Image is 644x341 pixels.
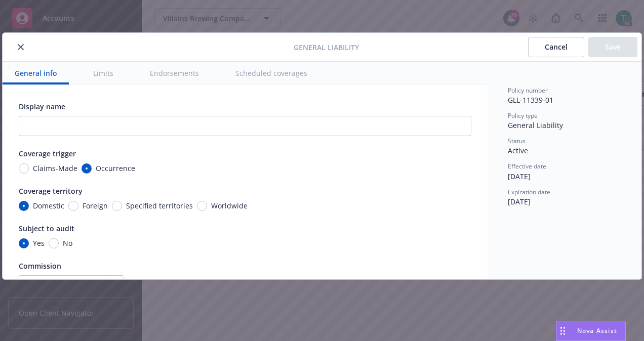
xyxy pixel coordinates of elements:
span: Nova Assist [577,326,617,335]
div: Drag to move [556,321,569,340]
span: Active [508,146,528,155]
span: GLL-11339-01 [508,95,553,105]
button: Scheduled coverages [223,62,319,84]
span: Display name [19,102,65,111]
span: Coverage territory [19,186,83,196]
button: Endorsements [138,62,211,84]
span: General Liability [508,120,563,130]
button: Nova Assist [556,321,626,341]
span: Yes [33,238,45,248]
span: Effective date [508,162,546,170]
span: Specified territories [126,200,193,211]
button: close [15,41,27,53]
span: Occurrence [96,163,135,174]
span: [DATE] [508,172,531,181]
span: General Liability [294,42,359,53]
button: General info [3,62,69,84]
span: Status [508,137,526,145]
input: Worldwide [197,201,207,211]
input: Claims-Made [19,163,29,174]
button: Limits [81,62,126,84]
input: No [49,238,59,248]
input: Occurrence [82,163,92,174]
input: Domestic [19,201,29,211]
input: Specified territories [112,201,122,211]
span: Coverage trigger [19,149,76,158]
span: Policy number [508,86,548,95]
button: Cancel [528,37,584,57]
span: Policy type [508,111,538,120]
span: No [63,238,72,248]
span: Domestic [33,200,64,211]
input: Foreign [68,201,78,211]
span: Expiration date [508,188,550,196]
span: [DATE] [508,197,531,206]
input: Yes [19,238,29,248]
span: Foreign [83,200,108,211]
span: Worldwide [211,200,248,211]
span: Claims-Made [33,163,77,174]
span: Commission [19,261,61,271]
span: Subject to audit [19,224,74,233]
